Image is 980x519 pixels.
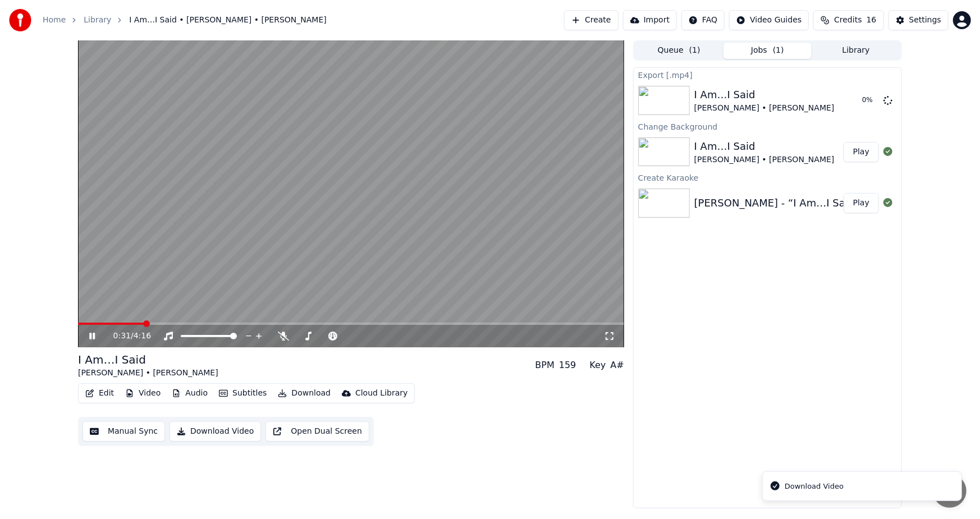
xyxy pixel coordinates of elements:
a: Library [84,15,111,26]
button: Download [273,385,335,401]
span: Credits [834,15,862,26]
button: Queue [635,43,723,59]
span: 0:31 [113,330,131,342]
div: / [113,330,140,342]
button: Jobs [723,43,812,59]
div: [PERSON_NAME] • [PERSON_NAME] [694,103,835,114]
button: Import [623,10,677,30]
button: Manual Sync [83,421,165,442]
div: Change Background [634,120,901,133]
span: 16 [867,15,877,26]
span: 4:16 [134,330,151,342]
div: BPM [535,359,554,372]
button: Library [812,43,900,59]
button: Settings [889,10,949,30]
button: Subtitles [214,385,271,401]
div: I Am…I Said [694,139,835,154]
button: Credits16 [813,10,883,30]
img: youka [9,9,31,31]
span: I Am…I Said • [PERSON_NAME] • [PERSON_NAME] [129,15,327,26]
button: FAQ [681,10,725,30]
button: Open Dual Screen [265,421,369,442]
button: Play [844,142,879,162]
div: [PERSON_NAME] • [PERSON_NAME] [694,154,835,166]
div: Download Video [785,481,844,492]
button: Create [564,10,619,30]
div: 0 % [862,96,879,105]
button: Play [844,193,879,213]
div: A# [610,359,624,372]
a: Home [43,15,66,26]
div: Export [.mp4] [634,68,901,81]
div: 159 [559,359,576,372]
button: Audio [167,385,212,401]
button: Video Guides [729,10,809,30]
span: ( 1 ) [689,45,700,56]
button: Video [121,385,165,401]
div: Key [589,359,606,372]
div: Create Karaoke [634,171,901,184]
span: ( 1 ) [773,45,784,56]
div: [PERSON_NAME] • [PERSON_NAME] [78,368,218,379]
button: Download Video [170,421,261,442]
div: Settings [909,15,941,26]
div: I Am…I Said [78,352,218,368]
button: Edit [81,385,118,401]
div: Cloud Library [355,388,407,399]
nav: breadcrumb [43,15,327,26]
div: I Am…I Said [694,87,835,103]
